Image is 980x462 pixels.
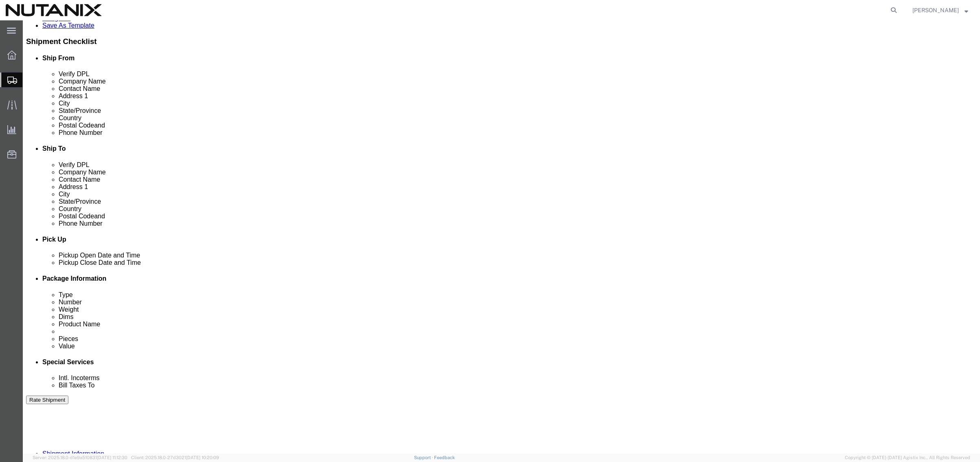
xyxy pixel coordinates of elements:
span: [DATE] 10:20:09 [186,455,219,460]
button: [PERSON_NAME] [912,5,969,15]
span: [DATE] 11:12:30 [97,455,127,460]
span: Copyright © [DATE]-[DATE] Agistix Inc., All Rights Reserved [845,454,970,461]
iframe: FS Legacy Container [23,20,980,453]
span: Server: 2025.18.0-d1e9a510831 [33,455,127,460]
a: Feedback [434,455,455,460]
span: Stephanie Guadron [912,6,959,15]
a: Support [414,455,434,460]
img: logo [6,4,102,16]
span: Client: 2025.18.0-27d3021 [131,455,219,460]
